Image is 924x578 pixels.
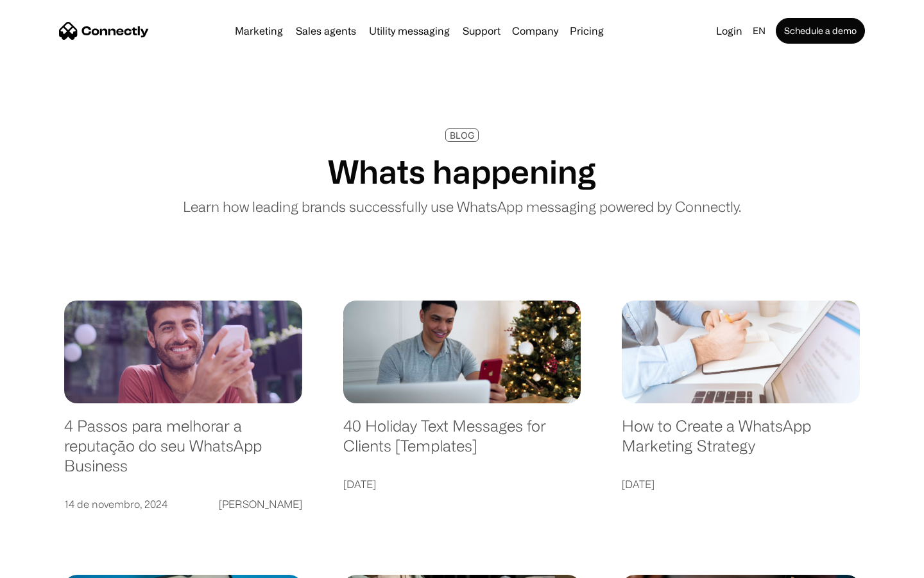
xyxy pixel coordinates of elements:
a: 40 Holiday Text Messages for Clients [Templates] [343,416,581,468]
div: Company [508,22,562,40]
p: Learn how leading brands successfully use WhatsApp messaging powered by Connectly. [183,196,741,217]
div: [DATE] [622,475,654,493]
a: How to Create a WhatsApp Marketing Strategy [622,416,860,468]
div: [PERSON_NAME] [219,495,302,513]
div: [DATE] [343,475,376,493]
div: 14 de novembro, 2024 [64,495,167,513]
div: en [753,22,766,40]
a: Schedule a demo [776,18,865,44]
a: Support [458,26,506,36]
a: Marketing [230,26,288,36]
div: en [748,22,773,40]
a: Utility messaging [364,26,455,36]
a: Pricing [565,26,609,36]
div: BLOG [450,130,474,140]
div: Company [512,22,558,40]
h1: Whats happening [328,152,596,191]
a: 4 Passos para melhorar a reputação do seu WhatsApp Business [64,416,302,488]
aside: Language selected: English [13,556,77,574]
a: Sales agents [291,26,361,36]
a: Login [711,22,748,40]
ul: Language list [26,556,77,574]
a: home [59,21,149,40]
